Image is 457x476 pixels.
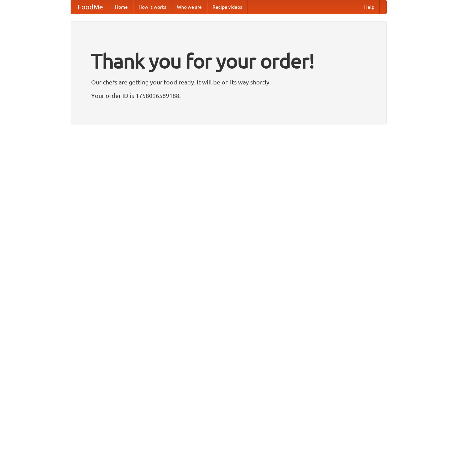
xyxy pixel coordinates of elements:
p: Your order ID is 1758096589188. [91,90,366,101]
h1: Thank you for your order! [91,45,366,77]
p: Our chefs are getting your food ready. It will be on its way shortly. [91,77,366,87]
a: Home [110,0,133,14]
a: Recipe videos [207,0,247,14]
a: Who we are [172,0,207,14]
a: FoodMe [71,0,110,14]
a: How it works [133,0,172,14]
a: Help [359,0,380,14]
